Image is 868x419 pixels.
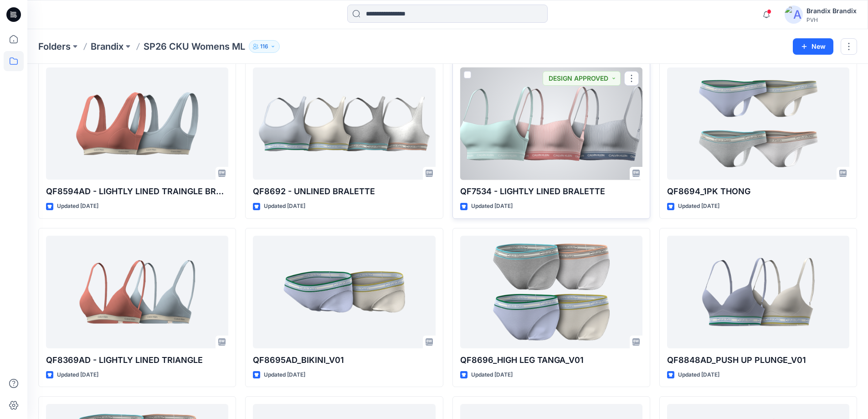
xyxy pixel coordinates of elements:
[667,185,849,198] p: QF8694_1PK THONG
[253,67,435,180] a: QF8692 - UNLINED BRALETTE
[678,202,719,211] p: Updated [DATE]
[667,236,849,348] a: QF8848AD_PUSH UP PLUNGE_V01
[38,40,71,53] a: Folders
[460,67,642,180] a: QF7534 - LIGHTLY LINED BRALETTE
[253,236,435,348] a: QF8695AD_BIKINI_V01
[46,185,228,198] p: QF8594AD - LIGHTLY LINED TRAINGLE BRALETTE
[57,202,98,211] p: Updated [DATE]
[806,16,857,23] div: PVH
[249,40,280,53] button: 116
[678,370,719,380] p: Updated [DATE]
[806,5,857,16] div: Brandix Brandix
[460,185,642,198] p: QF7534 - LIGHTLY LINED BRALETTE
[46,236,228,348] a: QF8369AD - LIGHTLY LINED TRIANGLE
[793,38,833,55] button: New
[144,40,245,53] p: SP26 CKU Womens ML
[46,354,228,367] p: QF8369AD - LIGHTLY LINED TRIANGLE
[460,236,642,348] a: QF8696_HIGH LEG TANGA_V01
[785,5,803,24] img: avatar
[253,185,435,198] p: QF8692 - UNLINED BRALETTE
[460,354,642,367] p: QF8696_HIGH LEG TANGA_V01
[264,202,305,211] p: Updated [DATE]
[264,370,305,380] p: Updated [DATE]
[667,354,849,367] p: QF8848AD_PUSH UP PLUNGE_V01
[46,67,228,180] a: QF8594AD - LIGHTLY LINED TRAINGLE BRALETTE
[471,202,513,211] p: Updated [DATE]
[667,67,849,180] a: QF8694_1PK THONG
[57,370,98,380] p: Updated [DATE]
[91,40,123,53] a: Brandix
[253,354,435,367] p: QF8695AD_BIKINI_V01
[260,41,268,52] p: 116
[471,370,513,380] p: Updated [DATE]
